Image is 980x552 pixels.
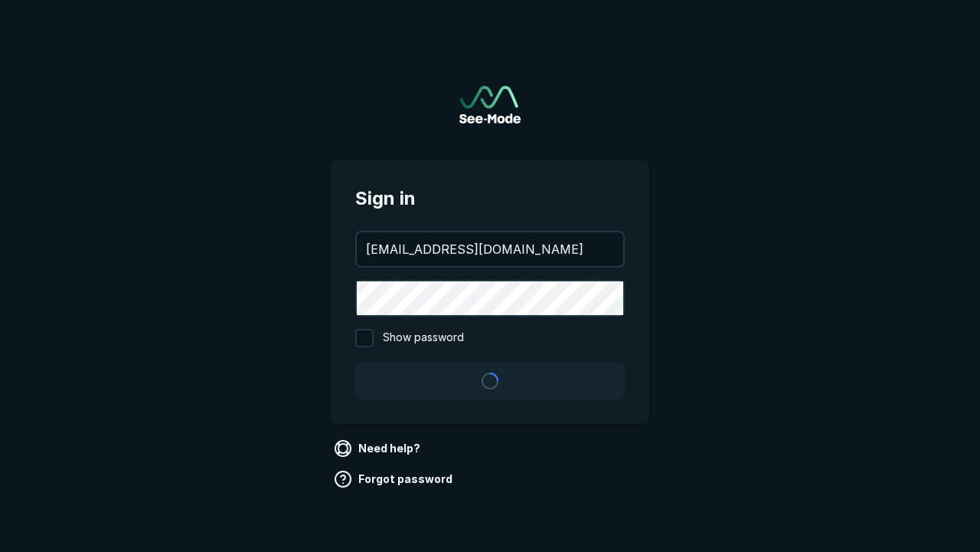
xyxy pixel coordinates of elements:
a: Forgot password [331,467,459,491]
img: See-Mode Logo [459,86,521,123]
a: Need help? [331,436,426,461]
span: Sign in [355,185,625,212]
a: Go to sign in [459,86,521,123]
span: Show password [383,329,464,347]
input: your@email.com [357,232,623,266]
